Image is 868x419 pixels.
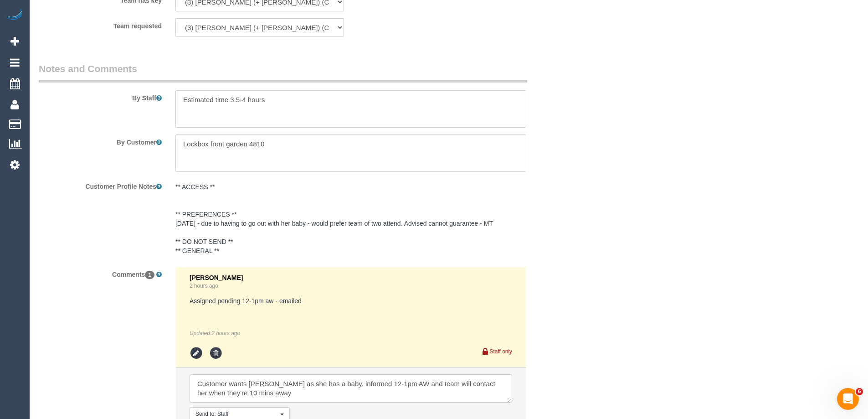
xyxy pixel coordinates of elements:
span: 6 [856,388,863,395]
label: By Customer [32,134,169,147]
label: Comments [32,267,169,279]
span: 1 [145,271,154,279]
iframe: Intercom live chat [837,388,859,410]
pre: ** ACCESS ** ** PREFERENCES ** [DATE] - due to having to go out with her baby - would prefer team... [175,182,526,255]
pre: Assigned pending 12-1pm aw - emailed [190,296,512,305]
span: [PERSON_NAME] [190,274,243,281]
span: Send to: Staff [195,410,278,418]
label: Customer Profile Notes [32,179,169,191]
label: Team requested [32,18,169,31]
span: Oct 10, 2025 13:53 [211,330,240,336]
a: 2 hours ago [190,283,218,289]
label: By Staff [32,90,169,103]
legend: Notes and Comments [39,62,527,83]
img: Automaid Logo [5,9,24,22]
em: Updated: [190,330,240,336]
small: Staff only [490,348,512,355]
